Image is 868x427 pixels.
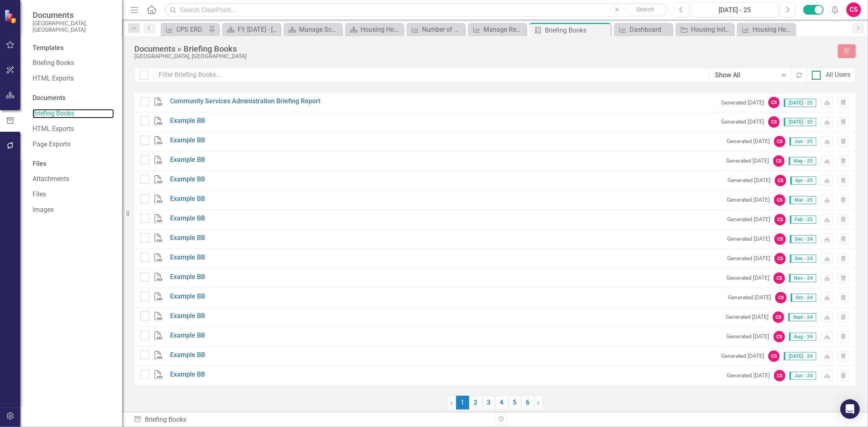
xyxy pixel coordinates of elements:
[840,399,860,419] div: Open Intercom Messenger
[170,292,205,301] a: Example BB
[784,118,816,126] span: [DATE] - 25
[170,194,205,204] a: Example BB
[170,351,205,360] a: Example BB
[728,176,771,184] small: Generated [DATE]
[170,253,205,262] a: Example BB
[726,157,769,165] small: Generated [DATE]
[456,396,469,410] span: 1
[625,4,666,15] button: Search
[33,205,114,215] a: Images
[299,24,340,35] div: Manage Scorecards
[470,24,524,35] a: Manage Reports
[469,396,482,410] a: 2
[170,116,205,126] a: Example BB
[727,137,770,145] small: Generated [DATE]
[773,312,784,323] div: CS
[616,24,670,35] a: Dashboard
[721,352,764,360] small: Generated [DATE]
[790,235,816,243] span: Dec - 24
[163,24,207,35] a: CPS ERD
[728,294,771,301] small: Generated [DATE]
[170,175,205,184] a: Example BB
[33,190,114,199] a: Files
[775,175,786,186] div: CS
[482,396,495,410] a: 3
[774,253,786,264] div: CS
[33,20,114,33] small: [GEOGRAPHIC_DATA], [GEOGRAPHIC_DATA]
[521,396,534,410] a: 6
[33,10,114,20] span: Documents
[790,216,816,224] span: Feb - 25
[726,333,770,340] small: Generated [DATE]
[694,5,775,15] div: [DATE] - 25
[789,333,816,341] span: Aug - 24
[774,331,785,342] div: CS
[726,313,769,321] small: Generated [DATE]
[286,24,340,35] a: Manage Scorecards
[33,44,114,53] div: Templates
[347,24,401,35] a: Housing Home Page
[508,396,521,410] a: 5
[170,370,205,379] a: Example BB
[33,159,114,169] div: Files
[739,24,793,35] a: Housing Heat Map
[170,136,205,145] a: Example BB
[224,24,278,35] a: FY [DATE] - [DATE] Strategic Plan
[170,233,205,243] a: Example BB
[691,2,778,17] button: [DATE] - 25
[238,24,278,35] div: FY [DATE] - [DATE] Strategic Plan
[153,68,710,83] input: Filter Briefing Books...
[773,155,785,167] div: CS
[727,196,770,204] small: Generated [DATE]
[774,370,785,381] div: CS
[133,415,489,425] div: Briefing Books
[134,53,830,59] div: [GEOGRAPHIC_DATA], [GEOGRAPHIC_DATA]
[691,24,732,35] div: Housing Initiative Report
[409,24,463,35] a: Number of affordable units preserved or added to housing inventory
[752,24,793,35] div: Housing Heat Map
[176,24,207,35] div: CPS ERD
[846,2,861,17] button: CS
[791,294,816,302] span: Oct - 24
[170,155,205,165] a: Example BB
[538,399,540,406] span: ›
[170,331,205,340] a: Example BB
[774,194,785,206] div: CS
[630,24,670,35] div: Dashboard
[789,274,816,282] span: Nov - 24
[774,136,785,147] div: CS
[727,372,770,379] small: Generated [DATE]
[727,216,770,223] small: Generated [DATE]
[33,140,114,149] a: Page Exports
[788,313,816,321] span: Sept - 24
[790,255,816,263] span: Dec - 24
[768,116,780,128] div: CS
[726,274,770,282] small: Generated [DATE]
[636,6,654,13] span: Search
[784,99,816,107] span: [DATE] - 25
[33,109,114,118] a: Briefing Books
[170,97,321,106] a: Community Services Administration Briefing Report
[33,74,114,83] a: HTML Exports
[170,312,205,321] a: Example BB
[495,396,508,410] a: 4
[33,59,114,68] a: Briefing Books
[789,372,816,380] span: Jun - 24
[789,196,816,204] span: Mar - 25
[422,24,463,35] div: Number of affordable units preserved or added to housing inventory
[790,176,816,185] span: Apr - 25
[721,99,764,107] small: Generated [DATE]
[789,157,816,165] span: May - 25
[678,24,732,35] a: Housing Initiative Report
[545,25,609,35] div: Briefing Books
[170,272,205,282] a: Example BB
[4,9,19,24] img: ClearPoint Strategy
[451,399,453,406] span: ‹
[826,70,851,80] div: All Users
[727,255,770,262] small: Generated [DATE]
[774,214,786,225] div: CS
[784,352,816,360] span: [DATE] - 24
[361,24,401,35] div: Housing Home Page
[768,97,780,108] div: CS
